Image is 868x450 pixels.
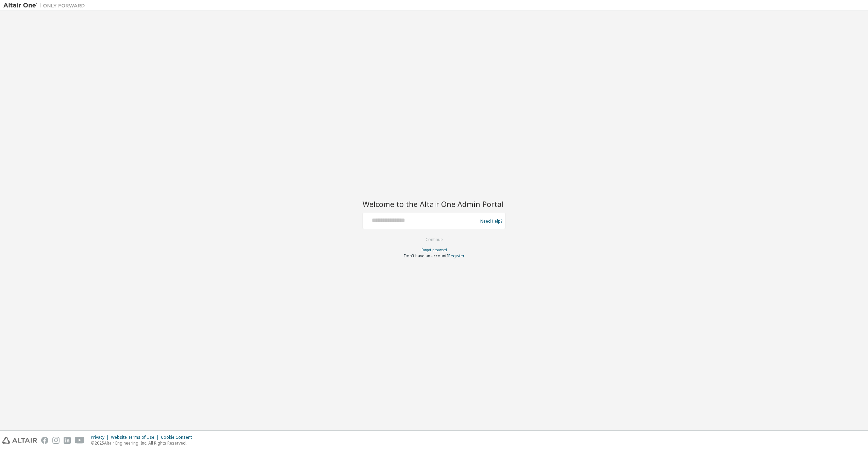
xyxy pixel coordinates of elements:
span: Don't have an account? [404,253,448,259]
a: Need Help? [480,221,502,221]
img: Altair One [3,2,88,9]
div: Privacy [91,435,111,440]
img: instagram.svg [52,437,60,444]
img: linkedin.svg [64,437,71,444]
a: Forgot password [421,247,447,252]
img: youtube.svg [75,437,85,444]
h2: Welcome to the Altair One Admin Portal [363,199,505,209]
p: © 2025 Altair Engineering, Inc. All Rights Reserved. [91,440,196,446]
div: Cookie Consent [161,435,196,440]
a: Register [448,253,465,259]
img: facebook.svg [41,437,48,444]
div: Website Terms of Use [111,435,161,440]
img: altair_logo.svg [2,437,37,444]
